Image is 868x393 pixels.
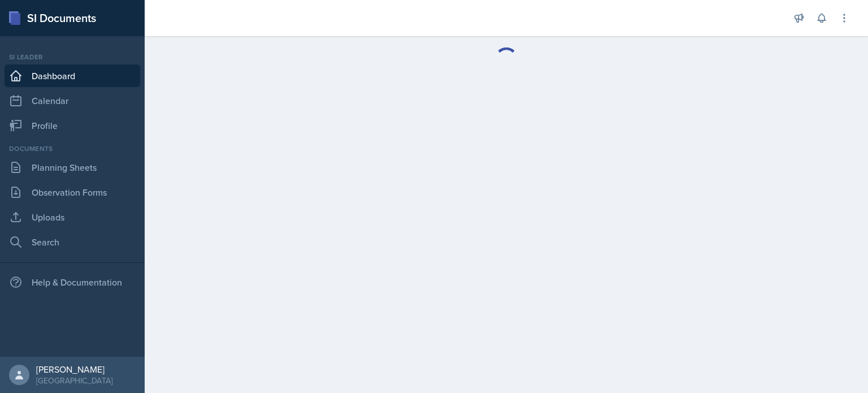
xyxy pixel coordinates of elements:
div: Help & Documentation [5,271,140,293]
a: Calendar [5,89,140,112]
div: Documents [5,144,140,154]
a: Planning Sheets [5,156,140,179]
a: Uploads [5,206,140,228]
a: Observation Forms [5,181,140,204]
a: Search [5,231,140,253]
div: [GEOGRAPHIC_DATA] [36,375,112,386]
div: [PERSON_NAME] [36,364,112,375]
a: Profile [5,114,140,137]
a: Dashboard [5,64,140,87]
div: Si leader [5,52,140,62]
